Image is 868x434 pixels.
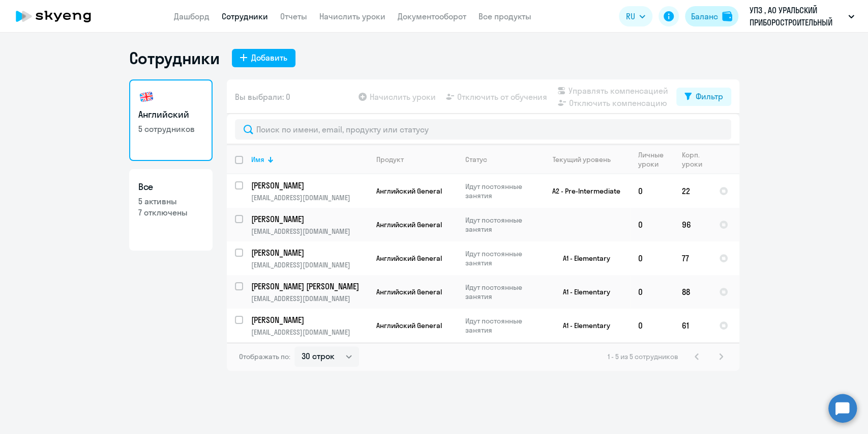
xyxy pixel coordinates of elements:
[630,208,674,241] td: 0
[630,241,674,275] td: 0
[251,213,366,225] p: [PERSON_NAME]
[319,11,385,21] a: Начислить уроки
[251,314,366,325] p: [PERSON_NAME]
[222,11,268,21] a: Сотрудники
[465,215,535,234] p: Идут постоянные занятия
[553,155,611,164] div: Текущий уровень
[478,11,531,21] a: Все продукты
[535,241,630,275] td: A1 - Elementary
[129,79,213,161] a: Английский5 сотрудников
[674,309,711,342] td: 61
[691,10,718,22] div: Баланс
[638,150,673,169] div: Личные уроки
[685,6,738,26] button: Балансbalance
[129,48,220,68] h1: Сотрудники
[465,249,535,267] p: Идут постоянные занятия
[138,123,203,134] p: 5 сотрудников
[544,155,630,164] div: Текущий уровень
[251,260,368,269] p: [EMAIL_ADDRESS][DOMAIN_NAME]
[376,155,457,164] div: Продукт
[630,174,674,208] td: 0
[638,150,664,169] div: Личные уроки
[722,11,732,21] img: balance
[619,6,652,26] button: RU
[682,150,702,169] div: Корп. уроки
[138,207,203,218] p: 7 отключены
[535,275,630,309] td: A1 - Elementary
[251,328,368,337] p: [EMAIL_ADDRESS][DOMAIN_NAME]
[376,220,442,229] span: Английский General
[251,180,366,191] p: [PERSON_NAME]
[674,208,711,241] td: 96
[696,90,723,102] div: Фильтр
[138,108,203,121] h3: Английский
[129,169,213,251] a: Все5 активны7 отключены
[376,155,404,164] div: Продукт
[398,11,466,21] a: Документооборот
[630,275,674,309] td: 0
[251,155,368,164] div: Имя
[232,49,295,67] button: Добавить
[251,247,368,258] a: [PERSON_NAME]
[535,174,630,208] td: A2 - Pre-Intermediate
[465,316,535,335] p: Идут постоянные занятия
[251,247,366,258] p: [PERSON_NAME]
[682,150,710,169] div: Корп. уроки
[138,180,203,194] h3: Все
[251,51,287,64] div: Добавить
[138,196,203,207] p: 5 активны
[251,294,368,303] p: [EMAIL_ADDRESS][DOMAIN_NAME]
[626,10,635,22] span: RU
[465,182,535,200] p: Идут постоянные занятия
[251,281,368,292] a: [PERSON_NAME] [PERSON_NAME]
[744,4,859,29] button: УПЗ , АО УРАЛЬСКИЙ ПРИБОРОСТРОИТЕЛЬНЫЙ ЗАВОД, АО, Предоплата
[251,227,368,236] p: [EMAIL_ADDRESS][DOMAIN_NAME]
[465,283,535,301] p: Идут постоянные занятия
[465,155,487,164] div: Статус
[376,254,442,263] span: Английский General
[251,314,368,325] a: [PERSON_NAME]
[251,213,368,225] a: [PERSON_NAME]
[251,193,368,202] p: [EMAIL_ADDRESS][DOMAIN_NAME]
[608,352,678,361] span: 1 - 5 из 5 сотрудников
[138,89,155,105] img: english
[535,309,630,342] td: A1 - Elementary
[674,174,711,208] td: 22
[376,321,442,330] span: Английский General
[674,275,711,309] td: 88
[251,180,368,191] a: [PERSON_NAME]
[676,88,731,106] button: Фильтр
[235,119,731,140] input: Поиск по имени, email, продукту или статусу
[465,155,535,164] div: Статус
[630,309,674,342] td: 0
[235,91,290,103] span: Вы выбрали: 0
[376,186,442,196] span: Английский General
[280,11,307,21] a: Отчеты
[750,4,844,29] p: УПЗ , АО УРАЛЬСКИЙ ПРИБОРОСТРОИТЕЛЬНЫЙ ЗАВОД, АО, Предоплата
[251,281,366,292] p: [PERSON_NAME] [PERSON_NAME]
[174,11,209,21] a: Дашборд
[674,241,711,275] td: 77
[239,352,290,361] span: Отображать по:
[251,155,264,164] div: Имя
[376,287,442,296] span: Английский General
